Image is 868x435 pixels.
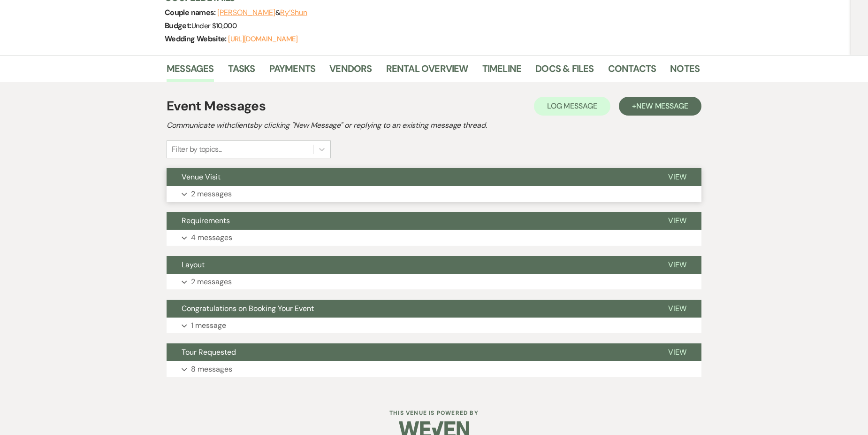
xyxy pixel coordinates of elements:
[167,274,701,290] button: 2 messages
[182,172,221,182] span: Venue Visit
[668,172,686,182] span: View
[167,212,653,230] button: Requirements
[653,343,701,361] button: View
[167,120,701,131] h2: Communicate with clients by clicking "New Message" or replying to an existing message thread.
[547,101,597,111] span: Log Message
[167,361,701,377] button: 8 messages
[269,61,316,82] a: Payments
[191,188,232,200] p: 2 messages
[167,318,701,334] button: 1 message
[167,168,653,186] button: Venue Visit
[670,61,700,82] a: Notes
[482,61,522,82] a: Timeline
[167,343,653,361] button: Tour Requested
[191,232,232,244] p: 4 messages
[172,144,222,155] div: Filter by topics...
[191,319,226,332] p: 1 message
[167,300,653,318] button: Congratulations on Booking Your Event
[534,97,610,116] button: Log Message
[217,8,307,17] span: &
[167,256,653,274] button: Layout
[182,260,205,270] span: Layout
[167,186,701,202] button: 2 messages
[182,216,230,225] span: Requirements
[329,61,372,82] a: Vendors
[182,347,236,357] span: Tour Requested
[167,230,701,246] button: 4 messages
[653,168,701,186] button: View
[636,101,688,111] span: New Message
[228,61,255,82] a: Tasks
[608,61,656,82] a: Contacts
[191,21,237,31] span: Under $10,000
[535,61,594,82] a: Docs & Files
[668,347,686,357] span: View
[653,300,701,318] button: View
[653,256,701,274] button: View
[386,61,468,82] a: Rental Overview
[668,303,686,313] span: View
[165,34,228,44] span: Wedding Website:
[280,9,307,16] button: Ry’Shun
[668,216,686,225] span: View
[182,303,314,313] span: Congratulations on Booking Your Event
[165,21,191,31] span: Budget:
[619,97,701,116] button: +New Message
[167,61,214,82] a: Messages
[165,8,217,17] span: Couple names:
[228,34,297,44] a: [URL][DOMAIN_NAME]
[191,363,232,375] p: 8 messages
[191,276,232,288] p: 2 messages
[167,96,266,116] h1: Event Messages
[668,260,686,270] span: View
[653,212,701,230] button: View
[217,9,275,16] button: [PERSON_NAME]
